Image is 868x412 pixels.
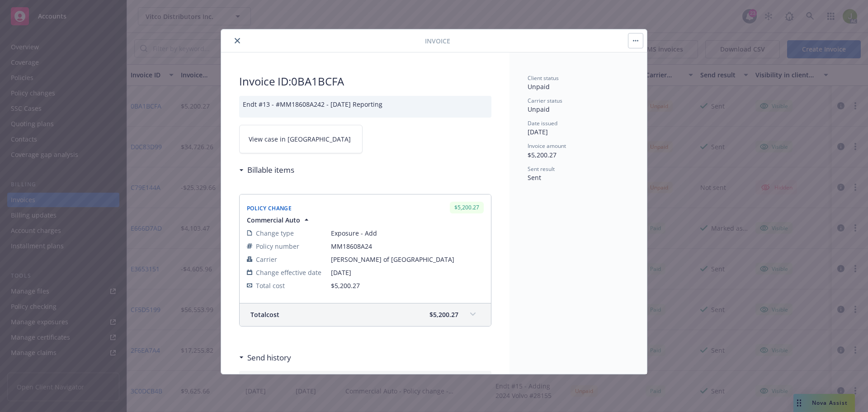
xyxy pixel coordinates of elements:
[528,105,550,114] span: Unpaid
[256,228,294,238] span: Change type
[528,173,541,182] span: Sent
[256,242,299,251] span: Policy number
[239,96,491,118] div: Endt #13 - #MM18608A242 - [DATE] Reporting
[528,151,557,159] span: $5,200.27
[528,128,548,136] span: [DATE]
[239,74,491,89] h2: Invoice ID: 0BA1BCFA
[239,352,291,364] div: Send history
[528,119,557,127] span: Date issued
[331,242,484,251] span: MM18608A24
[250,310,279,319] span: Total cost
[429,310,458,319] span: $5,200.27
[331,281,360,290] span: $5,200.27
[247,204,292,212] span: Policy Change
[232,35,243,46] button: close
[528,165,555,173] span: Sent result
[331,255,484,264] span: [PERSON_NAME] of [GEOGRAPHIC_DATA]
[331,268,484,277] span: [DATE]
[240,303,491,326] div: Totalcost$5,200.27
[239,125,363,153] a: View case in [GEOGRAPHIC_DATA]
[247,352,291,364] h3: Send history
[425,36,450,46] span: Invoice
[528,74,559,82] span: Client status
[247,164,294,176] h3: Billable items
[528,142,566,150] span: Invoice amount
[256,255,277,264] span: Carrier
[256,281,285,290] span: Total cost
[239,164,294,176] div: Billable items
[256,268,321,277] span: Change effective date
[450,202,484,213] div: $5,200.27
[249,134,351,144] span: View case in [GEOGRAPHIC_DATA]
[528,97,562,104] span: Carrier status
[331,228,484,238] span: Exposure - Add
[528,82,550,91] span: Unpaid
[247,215,300,225] span: Commercial Auto
[247,215,311,225] button: Commercial Auto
